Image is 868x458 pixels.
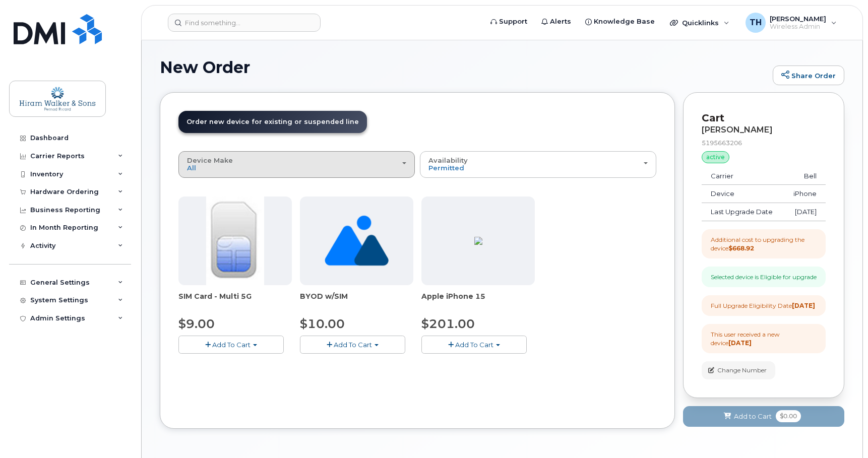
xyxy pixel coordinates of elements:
[421,316,475,331] span: $201.00
[702,139,826,147] div: 5195663206
[178,151,415,177] button: Device Make All
[734,412,772,421] span: Add to Cart
[212,341,251,349] span: Add To Cart
[711,273,817,281] div: Selected device is Eligible for upgrade
[428,156,468,164] span: Availability
[702,185,783,203] td: Device
[160,58,768,76] h1: New Order
[711,330,817,347] div: This user received a new device
[783,203,826,221] td: [DATE]
[702,361,775,379] button: Change Number
[728,339,752,347] strong: [DATE]
[783,167,826,185] td: Bell
[421,336,527,353] button: Add To Cart
[683,406,844,427] button: Add to Cart $0.00
[420,151,656,177] button: Availability Permitted
[206,197,264,285] img: 00D627D4-43E9-49B7-A367-2C99342E128C.jpg
[178,291,292,311] div: SIM Card - Multi 5G
[187,118,359,125] span: Order new device for existing or suspended line
[428,164,464,172] span: Permitted
[702,111,826,125] p: Cart
[711,301,815,310] div: Full Upgrade Eligibility Date
[474,237,482,245] img: 96FE4D95-2934-46F2-B57A-6FE1B9896579.png
[728,244,754,252] strong: $668.92
[711,235,817,252] div: Additional cost to upgrading the device
[792,302,815,309] strong: [DATE]
[421,291,535,311] div: Apple iPhone 15
[702,151,729,163] div: active
[455,341,493,349] span: Add To Cart
[334,341,372,349] span: Add To Cart
[300,336,405,353] button: Add To Cart
[783,185,826,203] td: iPhone
[773,66,844,86] a: Share Order
[187,156,233,164] span: Device Make
[776,410,801,422] span: $0.00
[178,336,284,353] button: Add To Cart
[178,316,215,331] span: $9.00
[702,125,826,135] div: [PERSON_NAME]
[187,164,196,172] span: All
[702,203,783,221] td: Last Upgrade Date
[300,316,345,331] span: $10.00
[717,366,767,375] span: Change Number
[325,197,389,285] img: no_image_found-2caef05468ed5679b831cfe6fc140e25e0c280774317ffc20a367ab7fd17291e.png
[702,167,783,185] td: Carrier
[300,291,413,311] div: BYOD w/SIM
